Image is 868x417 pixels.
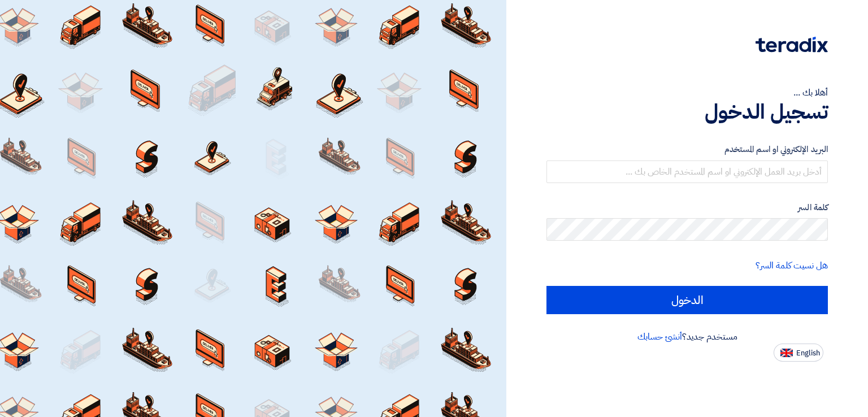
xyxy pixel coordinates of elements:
[780,349,793,357] img: en-US.png
[637,330,682,344] a: أنشئ حسابك
[546,330,828,344] div: مستخدم جديد؟
[796,349,820,357] span: English
[756,259,828,272] a: هل نسيت كلمة السر؟
[774,344,823,362] button: English
[546,143,828,156] label: البريد الإلكتروني او اسم المستخدم
[546,86,828,99] div: أهلا بك ...
[546,160,828,183] input: أدخل بريد العمل الإلكتروني او اسم المستخدم الخاص بك ...
[546,286,828,314] input: الدخول
[756,37,828,53] img: Teradix logo
[546,201,828,214] label: كلمة السر
[546,99,828,124] h1: تسجيل الدخول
